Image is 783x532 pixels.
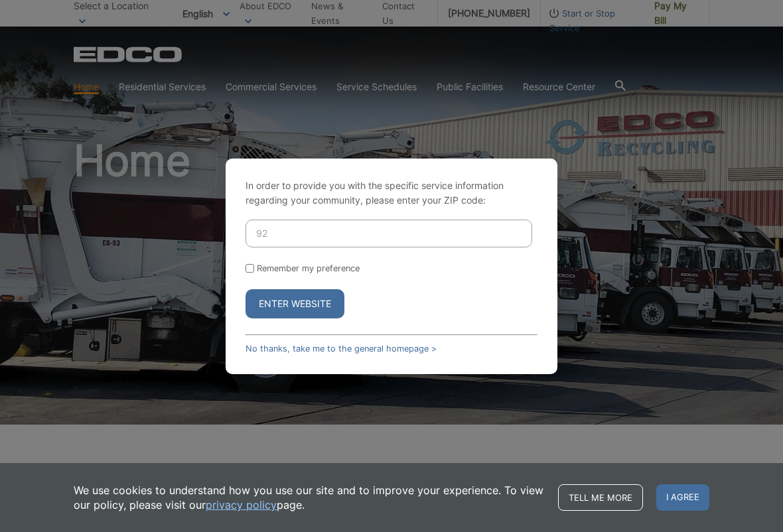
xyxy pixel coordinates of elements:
[246,289,344,318] button: Enter Website
[246,178,537,208] p: In order to provide you with the specific service information regarding your community, please en...
[246,344,437,354] a: No thanks, take me to the general homepage >
[257,263,360,273] label: Remember my preference
[558,484,643,511] a: Tell me more
[74,483,545,512] p: We use cookies to understand how you use our site and to improve your experience. To view our pol...
[246,220,532,247] input: Enter ZIP Code
[206,498,277,512] a: privacy policy
[656,484,709,511] span: I agree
